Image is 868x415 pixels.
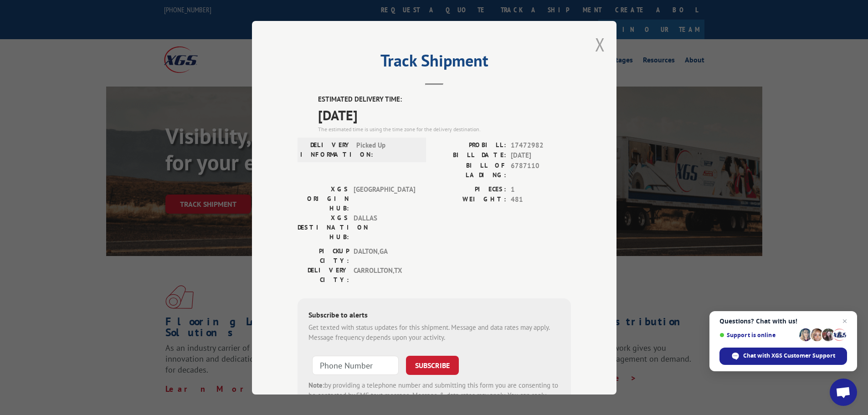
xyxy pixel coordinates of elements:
div: The estimated time is using the time zone for the delivery destination. [318,125,571,133]
span: CARROLLTON , TX [354,265,415,284]
button: Close modal [595,32,605,56]
span: Picked Up [356,140,418,159]
label: BILL OF LADING: [434,160,506,179]
h2: Track Shipment [298,54,571,72]
span: DALTON , GA [354,246,415,265]
label: ESTIMATED DELIVERY TIME: [318,94,571,105]
span: 17472982 [511,140,571,150]
div: by providing a telephone number and submitting this form you are consenting to be contacted by SM... [308,380,560,411]
div: Get texted with status updates for this shipment. Message and data rates may apply. Message frequ... [308,322,560,343]
span: Close chat [839,316,850,327]
div: Subscribe to alerts [308,309,560,322]
span: [GEOGRAPHIC_DATA] [354,184,415,213]
span: 1 [511,184,571,195]
span: Support is online [719,332,796,338]
label: PICKUP CITY: [298,246,349,265]
label: WEIGHT: [434,195,506,205]
span: [DATE] [318,104,571,125]
strong: Note: [308,380,324,389]
div: Chat with XGS Customer Support [719,348,847,365]
span: 481 [511,195,571,205]
label: BILL DATE: [434,150,506,161]
span: [DATE] [511,150,571,161]
label: PROBILL: [434,140,506,150]
label: DELIVERY INFORMATION: [300,140,352,159]
span: 6787110 [511,160,571,179]
label: XGS DESTINATION HUB: [298,213,349,241]
input: Phone Number [312,355,399,374]
span: DALLAS [354,213,415,241]
button: SUBSCRIBE [406,355,459,374]
label: DELIVERY CITY: [298,265,349,284]
label: PIECES: [434,184,506,195]
span: Questions? Chat with us! [719,318,847,325]
div: Open chat [830,379,857,406]
span: Chat with XGS Customer Support [743,352,835,360]
label: XGS ORIGIN HUB: [298,184,349,213]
